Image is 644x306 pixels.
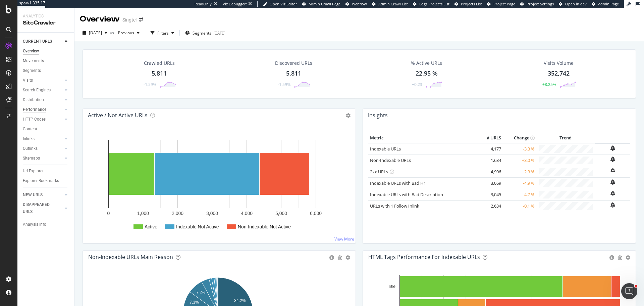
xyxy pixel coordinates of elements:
[476,200,503,212] td: 2,634
[23,221,46,228] div: Analysis Info
[412,82,422,87] div: +0.23
[23,77,63,84] a: Visits
[598,1,619,6] span: Admin Page
[172,211,183,216] text: 2,000
[527,1,554,6] span: Project Settings
[370,180,426,186] a: Indexable URLs with Bad H1
[610,179,615,185] div: bell-plus
[196,290,206,295] text: 7.2%
[565,1,587,6] span: Open in dev
[476,189,503,200] td: 3,045
[89,30,102,36] span: 2025 Aug. 3rd
[476,155,503,166] td: 1,634
[542,82,556,87] div: +8.25%
[115,30,134,36] span: Previous
[23,38,63,45] a: CURRENT URLS
[352,1,367,6] span: Webflow
[275,60,312,67] div: Discovered URLs
[503,155,536,166] td: +3.0 %
[476,177,503,189] td: 3,069
[503,200,536,212] td: -0.1 %
[23,135,63,142] a: Inlinks
[23,67,69,74] a: Segments
[493,1,515,6] span: Project Page
[378,1,408,6] span: Admin Crawl List
[23,135,35,142] div: Inlinks
[23,168,69,175] a: Url Explorer
[23,116,63,123] a: HTTP Codes
[190,300,199,305] text: 7.3%
[413,1,449,7] a: Logs Projects List
[88,254,173,260] div: Non-Indexable URLs Main Reason
[193,30,211,36] span: Segments
[23,201,57,215] div: DISAPPEARED URLS
[388,284,396,289] text: Title
[476,166,503,177] td: 4,906
[275,211,287,216] text: 5,000
[23,96,44,103] div: Distribution
[544,60,574,67] div: Visits Volume
[23,155,40,162] div: Sitemaps
[23,48,69,55] a: Overview
[80,13,120,25] div: Overview
[286,69,301,78] div: 5,811
[548,69,570,78] div: 352,742
[23,106,63,113] a: Performance
[23,191,63,199] a: NEW URLS
[329,255,334,260] div: circle-info
[139,17,143,22] div: arrow-right-arrow-left
[559,1,587,7] a: Open in dev
[309,1,340,6] span: Admin Crawl Page
[23,145,38,152] div: Outlinks
[88,133,348,238] svg: A chart.
[23,57,44,64] div: Movements
[148,28,177,38] button: Filters
[137,211,149,216] text: 1,000
[503,133,536,143] th: Change
[23,87,63,94] a: Search Engines
[213,30,225,36] div: [DATE]
[461,1,482,6] span: Projects List
[368,254,480,260] div: HTML Tags Performance for Indexable URLs
[368,133,476,143] th: Metric
[370,169,388,175] a: 2xx URLs
[23,106,46,113] div: Performance
[610,145,615,151] div: bell-plus
[23,155,63,162] a: Sitemaps
[23,38,52,45] div: CURRENT URLS
[503,166,536,177] td: -2.3 %
[270,1,297,6] span: Open Viz Editor
[23,126,37,133] div: Content
[263,1,297,7] a: Open Viz Editor
[80,28,110,38] button: [DATE]
[234,298,246,303] text: 34.2%
[23,145,63,152] a: Outlinks
[241,211,253,216] text: 4,000
[370,203,419,209] a: URLs with 1 Follow Inlink
[110,30,115,36] span: vs
[176,224,219,229] text: Indexable Not Active
[476,133,503,143] th: # URLS
[107,211,110,216] text: 0
[610,157,615,162] div: bell-plus
[144,82,156,87] div: -1.59%
[503,177,536,189] td: -4.9 %
[334,236,354,242] a: View More
[152,69,167,78] div: 5,811
[23,87,51,94] div: Search Engines
[454,1,482,7] a: Projects List
[23,221,69,228] a: Analysis Info
[23,19,69,27] div: SiteCrawler
[23,201,63,215] a: DISAPPEARED URLS
[206,211,218,216] text: 3,000
[610,191,615,196] div: bell-plus
[609,255,614,260] div: circle-info
[416,69,438,78] div: 22.95 %
[370,191,443,198] a: Indexable URLs with Bad Description
[610,168,615,173] div: bell-plus
[115,28,142,38] button: Previous
[223,1,247,7] div: Viz Debugger:
[370,157,411,163] a: Non-Indexable URLs
[23,168,44,175] div: Url Explorer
